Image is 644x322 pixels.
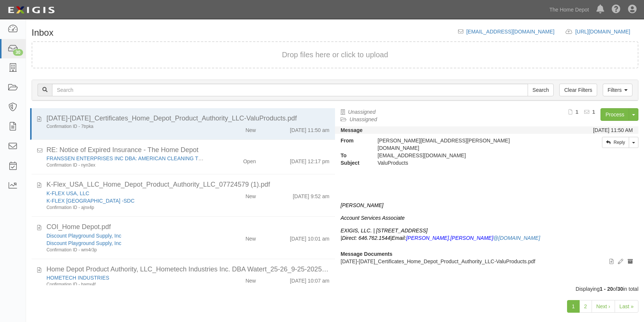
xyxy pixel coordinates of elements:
[290,123,329,134] div: [DATE] 11:50 am
[493,235,540,241] a: @[DOMAIN_NAME]
[603,84,632,96] a: Filters
[335,137,372,144] strong: From
[348,109,376,115] a: Unassigned
[466,29,554,35] a: [EMAIL_ADDRESS][DOMAIN_NAME]
[618,259,623,264] i: Edit document
[46,274,207,281] div: HOMETECH INDUSTRIES
[6,3,57,17] img: logo-5460c22ac91f19d4615b14bd174203de0afe785f0fc80cf4dbbc73dc1793850b.png
[567,300,580,313] a: 1
[617,286,623,292] b: 30
[46,232,207,239] div: Discount Playground Supply, Inc
[46,145,329,155] div: RE: Notice of Expired Insurance - The Home Depot
[372,137,557,152] div: [PERSON_NAME][EMAIL_ADDRESS][PERSON_NAME][DOMAIN_NAME]
[609,259,614,264] i: View
[341,127,363,133] strong: Message
[46,265,329,274] div: Home Depot Product Authority, LLC_Hometech Industries Inc. DBA Watert_25-26_9-25-2025_1962438619.pdf
[46,247,207,253] div: Confirmation ID - wm4r3p
[600,286,613,292] b: 1 - 20
[46,239,207,247] div: Discount Playground Supply, Inc
[602,137,629,148] a: Reply
[46,114,329,123] div: 2025-2026_Certificates_Home_Depot_Product_Authority_LLC-ValuProducts.pdf
[372,159,557,167] div: ValuProducts
[290,274,329,284] div: [DATE] 10:07 am
[46,222,329,232] div: COI_Home Depot.pdf
[579,300,592,313] a: 2
[46,233,121,239] a: Discount Playground Supply, Inc
[406,235,540,241] i: [PERSON_NAME].[PERSON_NAME]
[46,205,207,211] div: Confirmation ID - ajnx4p
[592,109,595,115] b: 1
[545,2,593,17] a: The Home Depot
[335,159,372,167] strong: Subject
[350,116,377,122] a: Unassigned
[282,49,388,60] button: Drop files here or click to upload
[372,152,557,159] div: inbox@thdmerchandising.complianz.com
[341,258,633,265] p: [DATE]-[DATE]_Certificates_Home_Depot_Product_Authority_LLC-ValuProducts.pdf
[243,155,256,165] div: Open
[341,202,383,208] i: [PERSON_NAME]
[46,155,236,161] a: FRANSSEN ENTERPRISES INC DBA: AMERICAN CLEANING TECHNOLOGIES
[46,162,207,168] div: Confirmation ID - nyn3ex
[13,49,23,56] div: 30
[341,215,405,221] i: Account Services Associate
[245,190,256,200] div: New
[290,232,329,242] div: [DATE] 10:01 am
[46,275,109,281] a: HOMETECH INDUSTRIES
[293,190,329,200] div: [DATE] 9:52 am
[52,84,528,96] input: Search
[26,285,644,293] div: Displaying of in total
[593,126,633,134] div: [DATE] 11:50 AM
[46,198,135,204] a: K-FLEX [GEOGRAPHIC_DATA] -SDC
[341,228,428,241] i: EXIGIS, LLC. | [STREET_ADDRESS] |Direct: 646.762.1544|Email:
[592,300,615,313] a: Next ›
[245,232,256,242] div: New
[46,180,329,190] div: K-Flex_USA_LLC_Home_Depot_Product_Authority_LLC_07724579 (1).pdf
[290,155,329,165] div: [DATE] 12:17 pm
[575,29,638,35] a: [URL][DOMAIN_NAME]
[245,274,256,284] div: New
[528,84,554,96] input: Search
[615,300,638,313] a: Last »
[46,190,89,196] a: K-FLEX USA, LLC
[559,84,597,96] a: Clear Filters
[46,240,121,246] a: Discount Playground Supply, Inc
[46,281,207,288] div: Confirmation ID - hamx4f
[32,28,54,38] h1: Inbox
[245,123,256,134] div: New
[600,108,629,121] a: Process
[628,259,633,264] i: Archive document
[341,251,392,257] strong: Message Documents
[576,109,579,115] b: 1
[612,5,621,14] i: Help Center - Complianz
[335,152,372,159] strong: To
[46,123,207,130] div: Confirmation ID - 7trpka
[46,197,207,205] div: K-FLEX USA -SDC
[46,190,207,197] div: K-FLEX USA, LLC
